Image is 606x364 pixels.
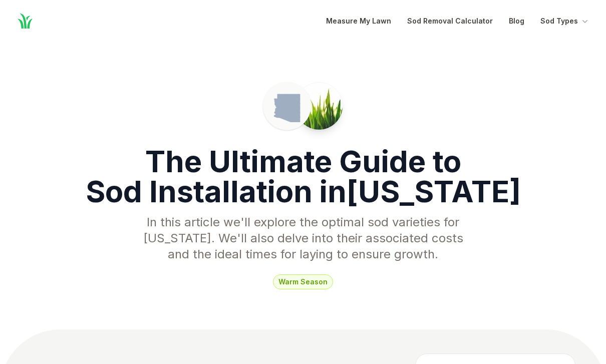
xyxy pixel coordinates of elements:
a: Sod Removal Calculator [407,15,493,27]
p: In this article we'll explore the optimal sod varieties for [US_STATE] . We'll also delve into th... [135,214,471,262]
span: warm season [273,274,333,289]
img: Arizona state outline [271,90,303,122]
a: Measure My Lawn [326,15,391,27]
a: Blog [509,15,524,27]
img: Picture of a patch of sod in Arizona [295,83,343,130]
button: Sod Types [540,15,590,27]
